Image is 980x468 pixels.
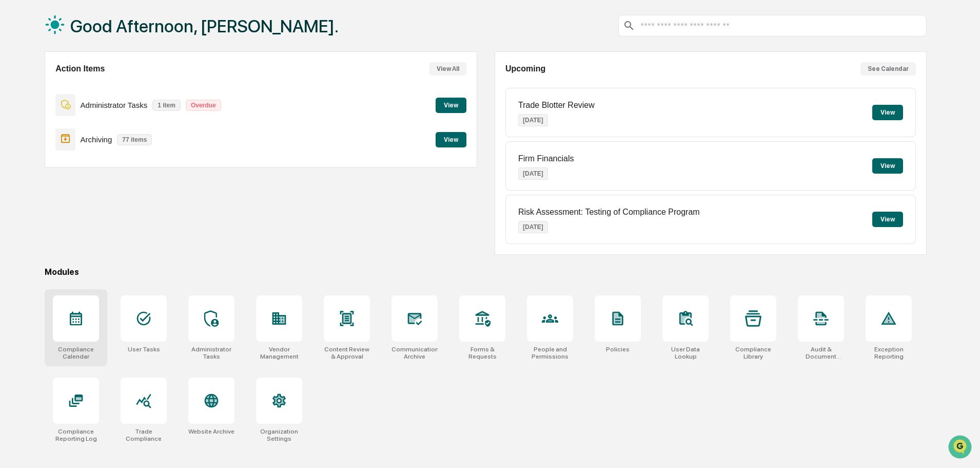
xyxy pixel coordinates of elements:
[518,167,548,180] p: [DATE]
[436,100,466,109] a: View
[429,62,466,76] button: View All
[53,428,99,442] div: Compliance Reporting Log
[21,129,66,140] span: Preclearance
[872,105,903,120] button: View
[256,346,302,360] div: Vendor Management
[866,346,912,360] div: Exception Reporting
[518,114,548,126] p: [DATE]
[730,346,776,360] div: Compliance Library
[459,346,505,360] div: Forms & Requests
[45,267,927,277] div: Modules
[152,100,181,111] p: 1 item
[518,208,700,217] p: Risk Assessment: Testing of Compliance Program
[102,174,124,182] span: Pylon
[860,62,916,76] button: See Calendar
[70,16,339,36] h1: Good Afternoon, [PERSON_NAME].
[10,130,18,139] div: 🖐️
[527,346,573,360] div: People and Permissions
[186,100,221,111] p: Overdue
[6,125,70,144] a: 🖐️Preclearance
[10,150,18,158] div: 🔎
[188,346,234,360] div: Administrator Tasks
[324,346,370,360] div: Content Review & Approval
[872,158,903,174] button: View
[81,101,148,109] p: Administrator Tasks
[128,346,160,353] div: User Tasks
[85,129,127,140] span: Attestations
[35,89,130,97] div: We're available if you need us!
[6,145,69,163] a: 🔎Data Lookup
[662,346,709,360] div: User Data Lookup
[72,174,124,182] a: Powered byPylon
[10,22,187,38] p: How can we help?
[436,132,466,147] button: View
[10,79,29,97] img: 1746055101610-c473b297-6a78-478c-a979-82029cc54cd1
[174,82,187,94] button: Start new chat
[35,79,168,89] div: Start new chat
[70,125,131,144] a: 🗄️Attestations
[188,428,234,435] div: Website Archive
[518,101,595,110] p: Trade Blotter Review
[117,134,152,145] p: 77 items
[391,346,438,360] div: Communications Archive
[256,428,302,442] div: Organization Settings
[74,130,83,139] div: 🗄️
[436,98,466,113] button: View
[81,135,112,144] p: Archiving
[518,154,574,163] p: Firm Financials
[436,134,466,144] a: View
[505,64,545,73] h2: Upcoming
[518,221,548,233] p: [DATE]
[53,346,99,360] div: Compliance Calendar
[947,434,975,462] iframe: Open customer support
[606,346,630,353] div: Policies
[872,212,903,227] button: View
[55,64,105,73] h2: Action Items
[21,149,65,159] span: Data Lookup
[798,346,844,360] div: Audit & Document Logs
[27,47,169,58] input: Clear
[121,428,167,442] div: Trade Compliance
